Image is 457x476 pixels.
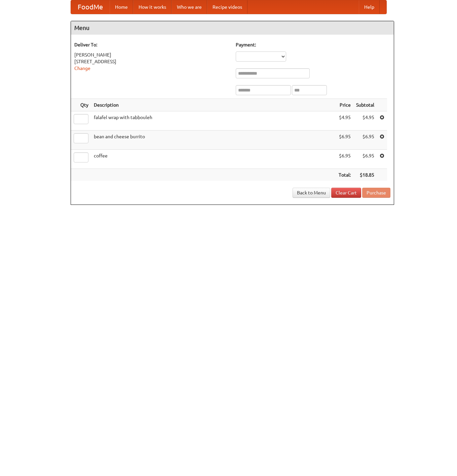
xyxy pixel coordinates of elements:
[336,99,353,111] th: Price
[336,131,353,150] td: $6.95
[293,188,330,198] a: Back to Menu
[91,111,336,131] td: falafel wrap with tabbouleh
[172,0,207,14] a: Who we are
[91,99,336,111] th: Description
[133,0,172,14] a: How it works
[74,66,90,71] a: Change
[110,0,133,14] a: Home
[362,188,390,198] button: Purchase
[353,169,377,181] th: $18.85
[336,111,353,131] td: $4.95
[353,131,377,150] td: $6.95
[71,99,91,111] th: Qty
[353,111,377,131] td: $4.95
[74,51,229,58] div: [PERSON_NAME]
[236,41,390,48] h5: Payment:
[207,0,247,14] a: Recipe videos
[74,41,229,48] h5: Deliver To:
[71,21,394,35] h4: Menu
[331,188,361,198] a: Clear Cart
[353,150,377,169] td: $6.95
[91,131,336,150] td: bean and cheese burrito
[359,0,380,14] a: Help
[336,169,353,181] th: Total:
[91,150,336,169] td: coffee
[336,150,353,169] td: $6.95
[74,58,229,65] div: [STREET_ADDRESS]
[353,99,377,111] th: Subtotal
[71,0,110,14] a: FoodMe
